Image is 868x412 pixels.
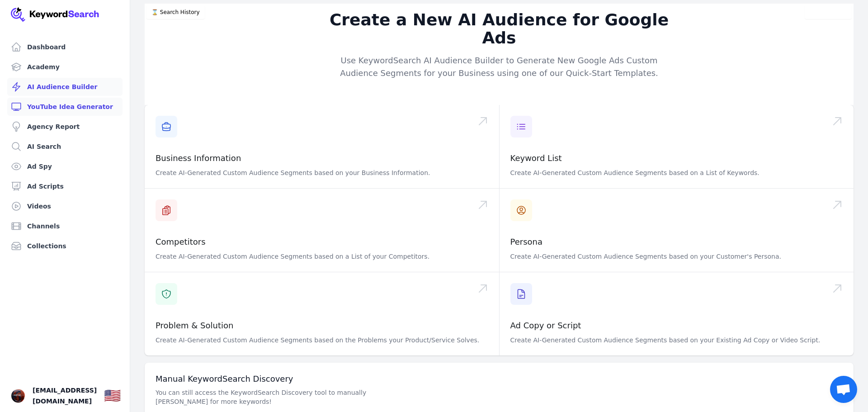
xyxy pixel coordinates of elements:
[510,237,543,246] a: Persona
[11,7,99,22] img: Your Company
[510,153,562,163] a: Keyword List
[510,321,581,330] a: Ad Copy or Script
[156,321,233,330] a: Problem & Solution
[7,177,123,195] a: Ad Scripts
[156,374,843,384] h3: Manual KeywordSearch Discovery
[7,78,123,96] a: AI Audience Builder
[7,118,123,136] a: Agency Report
[7,137,123,156] a: AI Search
[325,54,673,80] p: Use KeywordSearch AI Audience Builder to Generate New Google Ads Custom Audience Segments for you...
[7,217,123,235] a: Channels
[325,11,673,47] h2: Create a New AI Audience for Google Ads
[7,98,123,116] a: YouTube Idea Generator
[7,38,123,56] a: Dashboard
[11,388,25,403] img: Eugene Mosley
[156,237,206,246] a: Competitors
[830,376,857,403] a: Open chat
[156,153,241,163] a: Business Information
[805,5,852,19] button: Video Tutorial
[104,387,121,405] button: 🇺🇸
[7,58,123,76] a: Academy
[7,157,123,175] a: Ad Spy
[7,197,123,215] a: Videos
[104,388,121,404] div: 🇺🇸
[156,388,416,406] p: You can still access the KeywordSearch Discovery tool to manually [PERSON_NAME] for more keywords!
[146,5,205,19] button: ⌛️ Search History
[33,385,97,407] span: [EMAIL_ADDRESS][DOMAIN_NAME]
[11,388,25,403] button: Open user button
[7,237,123,255] a: Collections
